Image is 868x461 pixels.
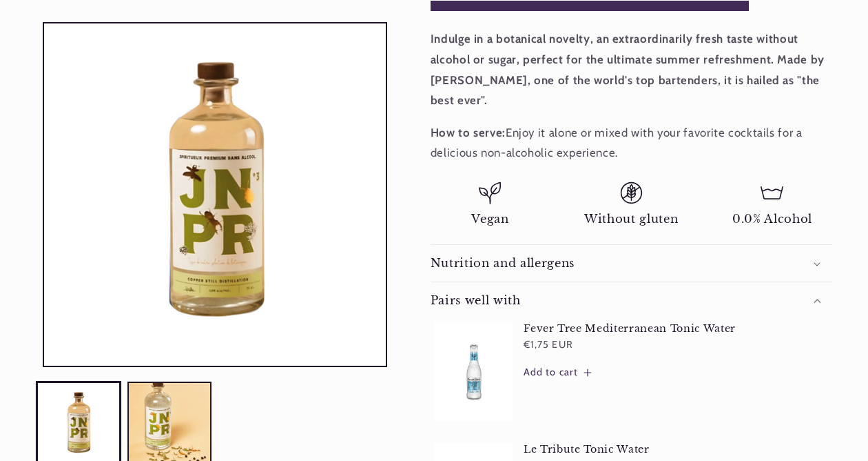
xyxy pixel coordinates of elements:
strong: How to serve: [431,126,506,139]
span: 0.0% Alcohol [732,212,812,226]
h2: Nutrition and allergens [431,256,575,271]
p: Enjoy it alone or mixed with your favorite cocktails for a delicious non-alcoholic experience. [431,123,832,164]
span: Vegan [471,212,508,226]
summary: Nutrition and allergens [431,245,832,282]
h2: Pairs well with [431,293,521,308]
a: Le Tribute Tonic Water [524,443,828,455]
span: Without gluten [584,212,678,226]
span: Add to cart [524,366,578,378]
summary: Pairs well with [431,282,832,319]
button: Add to cart [524,356,592,390]
a: Fever Tree Mediterranean Tonic Water [524,322,828,335]
strong: Indulge in a botanical novelty, an extraordinarily fresh taste without alcohol or sugar, perfect ... [431,32,825,107]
